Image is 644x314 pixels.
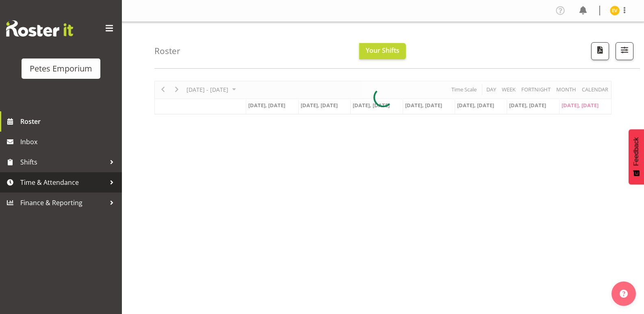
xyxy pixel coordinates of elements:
[20,115,118,128] span: Roster
[616,42,633,60] button: Filter Shifts
[6,20,73,37] img: Rosterit website logo
[629,129,644,184] button: Feedback - Show survey
[591,42,609,60] button: Download a PDF of the roster according to the set date range.
[20,197,106,209] span: Finance & Reporting
[633,137,640,166] span: Feedback
[20,136,118,148] span: Inbox
[610,6,620,15] img: eva-vailini10223.jpg
[20,176,106,188] span: Time & Attendance
[154,46,180,56] h4: Roster
[20,156,106,168] span: Shifts
[620,290,628,298] img: help-xxl-2.png
[30,63,92,75] div: Petes Emporium
[359,43,406,59] button: Your Shifts
[366,46,399,55] span: Your Shifts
